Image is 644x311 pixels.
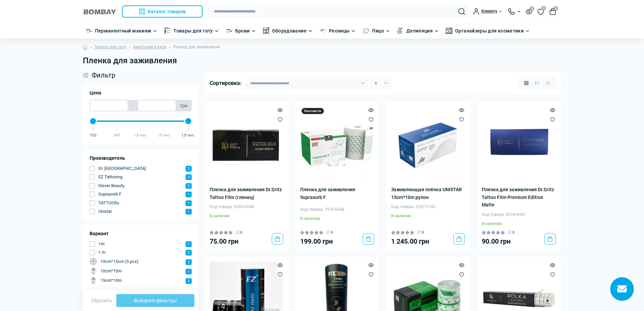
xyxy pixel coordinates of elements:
button: 10cm*15cm (5 pcs) 2 [90,258,192,265]
img: Депиляция [397,27,404,34]
button: EZ Tattooing 4 [90,174,192,180]
button: Wishlist [459,272,464,277]
div: В наличии [391,213,465,219]
button: Wishlist [368,117,374,122]
div: 1 245.00 грн [391,238,465,245]
span: Производитель [90,155,125,162]
span: 10сm*10m [100,268,122,274]
div: Min [89,117,97,125]
span: Вариант [90,230,109,237]
span: грн [176,100,192,111]
button: To cart [272,233,283,245]
a: Органайзеры для косметики [455,27,524,35]
span: 0 [541,6,546,10]
button: List view [534,80,541,87]
input: Цена [90,100,128,111]
div: Код товара: 2397-2146 [391,204,465,210]
button: To cart [453,233,465,245]
span: 0 [553,6,558,11]
a: Ресницы [329,27,350,35]
a: Товары для тату [173,27,213,35]
nav: breadcrumb [83,39,562,56]
span: 2 [186,250,192,256]
span: 4 [186,174,192,180]
span: 15сm*10m [100,277,122,284]
span: 0 [240,230,242,235]
button: Wishlist [550,272,555,277]
img: BOMBAY [83,8,117,15]
img: Органайзеры для косметики [446,27,452,34]
a: Брови [235,27,250,35]
select: Limit select [370,77,390,89]
span: 0 [422,230,424,235]
span: 2 [186,278,192,284]
a: Перманентный макияж [95,27,151,35]
a: 0 [538,8,544,15]
img: Пленка для заживления Dr.Gritz Tattoo Film Premium Edition Matte [482,107,556,181]
button: Search [458,8,465,15]
button: Quick view [278,262,283,268]
div: 1,5 тыс. [158,132,171,138]
button: Grid view [523,80,530,87]
button: 0 [549,8,556,15]
span: 2 [186,166,192,172]
div: В наличии [210,213,284,219]
span: 2 [186,183,192,189]
img: Пленка для заживления Dr.Gritz Tattoo Film (глянец) [210,107,284,181]
a: Заживляющая плёнка UNISTAR 15cm*10m рулон [391,186,465,201]
div: В наличии [482,221,556,227]
img: Брови [226,27,233,34]
a: Анестезия и уход [133,44,166,50]
button: 1m 1 [90,241,192,247]
span: Suprasorb F [98,191,121,198]
span: 1 [186,269,192,274]
button: To cart [363,233,374,245]
div: Код товара: 4283-4548 [210,204,284,210]
img: Заживляющая плёнка UNISTAR 15cm*10m рулон [391,107,465,181]
a: Пленка для заживления Suprasorb F [300,186,374,201]
button: Wishlist [278,117,283,122]
span: EZ Tattooing [98,174,122,180]
span: 1 m [98,249,105,256]
button: 10сm*10m 1 [90,267,192,275]
a: Депиляция [406,27,433,35]
div: Код товара: 8224-8941 [482,212,556,218]
button: Suprasorb F 1 [90,191,192,198]
span: - [128,100,138,111]
div: Кончается [302,108,324,114]
span: 0 [331,230,333,235]
span: Unistar [98,208,112,215]
a: Пленка для заживления Dr.Gritz Tattoo Film (глянец) [210,186,284,201]
button: To cart [544,233,556,245]
div: 543 [114,132,120,138]
div: Сортировка: [210,79,246,88]
img: Ресницы [319,27,326,34]
li: Пленка для заживления [166,44,220,50]
button: Wishlist [459,117,464,122]
button: Price view [545,80,551,87]
div: 1,0 тыс. [134,132,147,138]
button: Quick view [459,262,464,268]
button: Quick view [550,262,555,268]
span: 2 [186,259,192,265]
span: 1m [98,241,104,247]
span: Klever Beauty [98,182,124,189]
button: Wishlist [550,117,555,122]
a: Лицо [372,27,384,35]
span: 1 [186,209,192,215]
h1: Пленка для заживления [83,56,562,66]
div: Код товара: 7979-6668 [300,206,374,213]
select: Sort select [246,77,367,89]
img: Товары для тату [164,27,171,34]
div: 90.00 грн [482,238,556,245]
div: 75,0 [90,132,96,138]
button: Каталог товаров [122,5,202,18]
div: Max [185,117,193,125]
button: 15сm*10m 2 [90,277,192,284]
a: Пленка для заживления Dr.Gritz Tattoo Film Premium Edition Matte [482,186,556,208]
button: Wishlist [368,272,374,277]
span: 1 [186,192,192,197]
span: 1 [186,241,192,247]
button: 1 m 2 [90,249,192,256]
span: Цена [90,89,101,96]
